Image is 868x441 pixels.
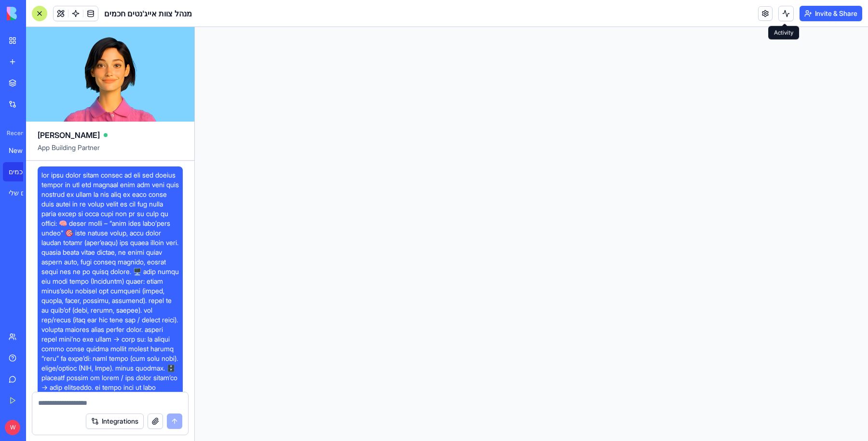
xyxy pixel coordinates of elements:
span: [PERSON_NAME] [38,129,100,141]
img: logo [7,7,67,20]
span: Recent [3,129,23,137]
div: Activity [768,26,799,40]
div: מנהל צוות אייג'נטים חכמים [9,167,36,177]
span: W [5,420,20,435]
span: מנהל צוות אייג'נטים חכמים [104,8,192,19]
a: New App [3,141,41,160]
span: App Building Partner [38,143,183,160]
div: מארגן הדברים שלי [9,188,36,198]
button: Integrations [86,413,144,429]
button: Invite & Share [800,6,862,21]
a: מנהל צוות אייג'נטים חכמים [3,162,41,181]
a: מארגן הדברים שלי [3,183,41,203]
div: New App [9,146,36,155]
